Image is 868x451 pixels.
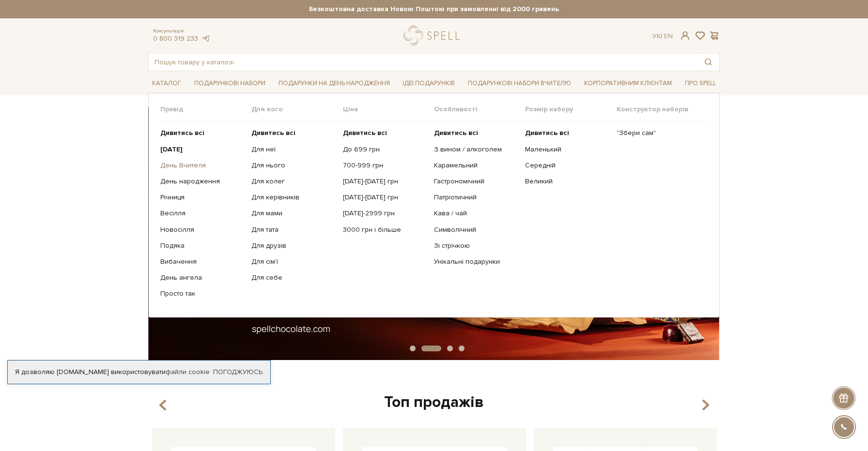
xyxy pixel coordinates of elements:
a: Новосілля [160,225,244,234]
b: Дивитись всі [525,129,569,137]
a: 0 800 319 233 [153,34,198,43]
a: Для себе [251,273,335,282]
a: Дивитись всі [251,129,335,137]
a: logo [403,26,464,45]
a: "Збери сам" [617,129,700,137]
a: Символічний [434,225,518,234]
a: Для сім'ї [251,257,335,266]
a: Корпоративним клієнтам [580,76,676,91]
a: 3000 грн і більше [343,225,427,234]
a: файли cookie [166,368,210,376]
a: З вином / алкоголем [434,145,518,154]
div: Топ продажів [148,392,720,413]
a: Маленький [525,145,609,154]
button: Carousel Page 4 [459,346,465,351]
span: Для кого [251,105,342,114]
a: Вибачення [160,257,244,266]
button: Carousel Page 2 (Current Slide) [421,346,441,351]
a: Погоджуюсь [213,368,263,376]
span: Конструктор наборів [617,105,708,114]
a: [DATE] [160,145,244,154]
a: Для нього [251,161,335,170]
a: Патріотичний [434,193,518,202]
a: 700-999 грн [343,161,427,170]
a: Дивитись всі [525,129,609,137]
button: Carousel Page 3 [447,346,453,351]
a: День народження [160,177,244,186]
a: Дивитись всі [434,129,518,137]
b: Дивитись всі [160,129,204,137]
a: Для керівників [251,193,335,202]
strong: Безкоштовна доставка Новою Поштою при замовленні від 2000 гривень [148,5,720,14]
a: Подарункові набори [190,76,269,91]
a: Дивитись всі [160,129,244,137]
b: Дивитись всі [251,129,295,137]
a: День ангела [160,273,244,282]
span: Консультація: [153,28,210,34]
button: Carousel Page 1 [410,346,416,351]
a: Великий [525,177,609,186]
div: Ук [652,32,673,41]
div: Я дозволяю [DOMAIN_NAME] використовувати [8,368,270,376]
a: Для неї [251,145,335,154]
a: Кава / чай [434,209,518,218]
a: Про Spell [681,76,720,91]
span: | [661,32,662,40]
span: Розмір набору [525,105,616,114]
input: Пошук товару у каталозі [149,53,697,71]
a: Гастрономічний [434,177,518,186]
a: [DATE]-[DATE] грн [343,177,427,186]
a: Просто так [160,289,244,298]
a: Річниця [160,193,244,202]
span: Особливості [434,105,525,114]
a: [DATE]-[DATE] грн [343,193,427,202]
a: Карамельний [434,161,518,170]
a: Середній [525,161,609,170]
b: Дивитись всі [343,129,387,137]
a: Для колег [251,177,335,186]
a: Зі стрічкою [434,241,518,250]
a: Подарункові набори Вчителю [464,75,575,91]
a: [DATE]-2999 грн [343,209,427,218]
b: [DATE] [160,145,183,153]
a: Дивитись всі [343,129,427,137]
button: Пошук товару у каталозі [697,53,719,71]
a: Ідеї подарунків [399,76,459,91]
a: Унікальні подарунки [434,257,518,266]
div: Каталог [148,93,720,317]
a: Весілля [160,209,244,218]
span: Привід [160,105,251,114]
span: Ціна [343,105,434,114]
div: Carousel Pagination [148,345,720,353]
a: Подяка [160,241,244,250]
a: До 699 грн [343,145,427,154]
a: День Вчителя [160,161,244,170]
a: Для тата [251,225,335,234]
a: telegram [201,34,210,43]
b: Дивитись всі [434,129,478,137]
a: En [664,32,673,40]
a: Для мами [251,209,335,218]
a: Для друзів [251,241,335,250]
a: Подарунки на День народження [275,76,394,91]
a: Каталог [148,76,185,91]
